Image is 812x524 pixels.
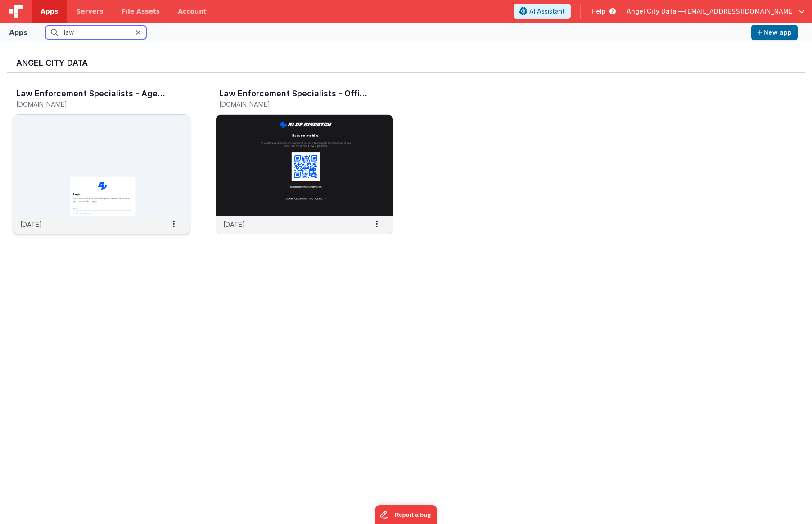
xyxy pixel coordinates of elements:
h3: Law Enforcement Specialists - Agency Portal [16,89,165,98]
span: Angel City Data — [627,7,685,16]
h5: [DOMAIN_NAME] [16,101,168,108]
span: Apps [41,7,58,16]
input: Search apps [45,26,146,39]
div: Apps [9,27,27,38]
span: Help [591,7,606,16]
span: Servers [76,7,103,16]
iframe: Marker.io feedback button [375,505,437,524]
p: [DATE] [223,220,245,229]
span: AI Assistant [529,7,565,16]
span: File Assets [122,7,160,16]
button: Angel City Data — [EMAIL_ADDRESS][DOMAIN_NAME] [627,7,805,16]
h3: Angel City Data [16,59,796,68]
h3: Law Enforcement Specialists - Officer Portal [219,89,368,98]
button: AI Assistant [514,4,571,19]
p: [DATE] [20,220,42,229]
h5: [DOMAIN_NAME] [219,101,371,108]
span: [EMAIL_ADDRESS][DOMAIN_NAME] [685,7,795,16]
button: New app [751,25,798,40]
